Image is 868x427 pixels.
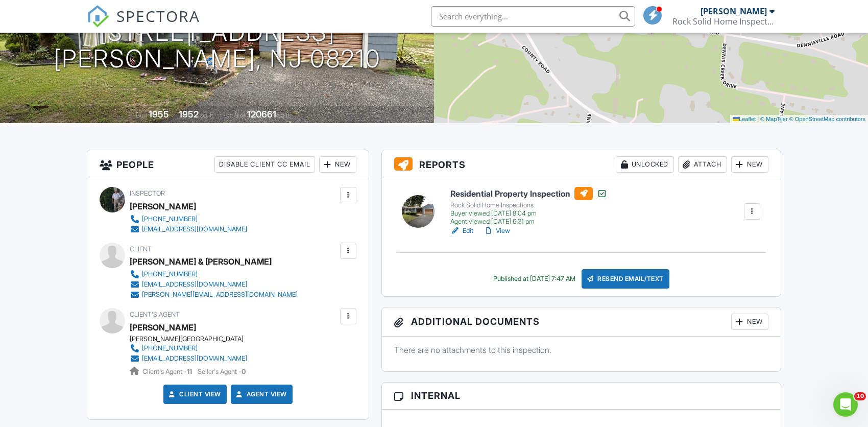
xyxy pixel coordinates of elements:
strong: 0 [242,368,246,375]
a: [PERSON_NAME] [130,320,196,335]
strong: 11 [187,368,192,375]
img: The Best Home Inspection Software - Spectora [87,5,109,28]
h1: [STREET_ADDRESS] [PERSON_NAME], NJ 08210 [54,19,381,73]
div: 120661 [247,109,276,120]
a: [PERSON_NAME][EMAIL_ADDRESS][DOMAIN_NAME] [130,290,298,300]
a: Residential Property Inspection Rock Solid Home Inspections Buyer viewed [DATE] 8:04 pm Agent vie... [450,187,607,226]
span: sq. ft. [200,111,214,119]
div: [EMAIL_ADDRESS][DOMAIN_NAME] [142,225,247,233]
div: Attach [678,156,727,173]
a: SPECTORA [87,14,200,35]
a: Client View [167,389,221,399]
div: 1952 [179,109,199,120]
div: [EMAIL_ADDRESS][DOMAIN_NAME] [142,280,247,289]
a: [EMAIL_ADDRESS][DOMAIN_NAME] [130,224,247,234]
a: Agent View [234,389,287,399]
div: Resend Email/Text [582,269,669,289]
a: [PHONE_NUMBER] [130,343,247,353]
iframe: Intercom live chat [833,392,858,417]
span: | [757,116,759,122]
a: Leaflet [733,116,756,122]
h3: Reports [382,150,781,179]
div: [PHONE_NUMBER] [142,215,198,223]
a: Edit [450,226,473,236]
div: Unlocked [616,156,674,173]
p: There are no attachments to this inspection. [394,344,768,355]
div: Rock Solid Home Inspections [450,201,607,209]
div: 1955 [149,109,169,120]
div: [PERSON_NAME][GEOGRAPHIC_DATA] [130,335,255,343]
div: New [319,156,356,173]
div: New [731,314,768,330]
div: New [731,156,768,173]
a: [EMAIL_ADDRESS][DOMAIN_NAME] [130,279,298,290]
div: Rock Solid Home Inspections, LLC [672,16,775,27]
div: [PERSON_NAME][EMAIL_ADDRESS][DOMAIN_NAME] [142,291,298,299]
h3: Internal [382,383,781,409]
span: Lot Size [224,111,246,119]
span: SPECTORA [116,5,200,27]
a: [PHONE_NUMBER] [130,269,298,279]
a: © OpenStreetMap contributors [789,116,865,122]
a: [EMAIL_ADDRESS][DOMAIN_NAME] [130,353,247,364]
span: sq.ft. [278,111,291,119]
input: Search everything... [431,6,635,27]
span: Client's Agent - [142,368,194,375]
div: [PHONE_NUMBER] [142,270,198,278]
span: Client's Agent [130,311,180,318]
div: [PHONE_NUMBER] [142,344,198,352]
h3: People [87,150,369,179]
div: [EMAIL_ADDRESS][DOMAIN_NAME] [142,354,247,363]
span: Inspector [130,189,165,197]
span: Seller's Agent - [198,368,246,375]
div: Disable Client CC Email [214,156,315,173]
div: Published at [DATE] 7:47 AM [493,275,575,283]
h6: Residential Property Inspection [450,187,607,200]
span: 10 [854,392,866,400]
div: [PERSON_NAME] & [PERSON_NAME] [130,254,272,269]
div: Agent viewed [DATE] 6:31 pm [450,218,607,226]
span: Built [136,111,147,119]
a: © MapTiler [760,116,788,122]
span: Client [130,245,152,253]
h3: Additional Documents [382,307,781,337]
div: [PERSON_NAME] [701,6,767,16]
a: [PHONE_NUMBER] [130,214,247,224]
div: [PERSON_NAME] [130,199,196,214]
div: Buyer viewed [DATE] 8:04 pm [450,209,607,218]
a: View [484,226,510,236]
